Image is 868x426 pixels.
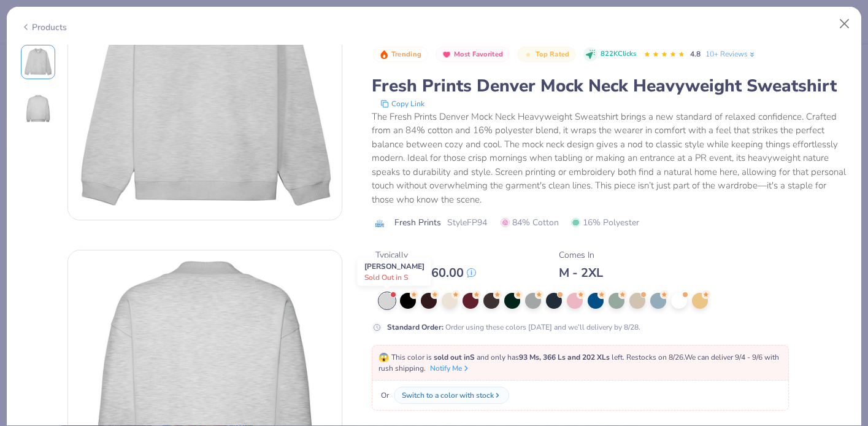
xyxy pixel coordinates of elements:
div: Switch to a color with stock [402,390,494,401]
strong: sold out in S [434,352,475,362]
span: Sold Out in S [364,273,408,282]
button: Notify Me [430,363,470,374]
img: Most Favorited sort [442,50,451,60]
img: brand logo [372,219,388,228]
img: Trending sort [379,50,389,60]
div: $ 52.00 - $ 60.00 [375,265,476,281]
span: 4.8 [690,49,701,59]
button: Badge Button [517,47,576,63]
span: Most Favorited [454,51,503,58]
span: Trending [391,51,421,58]
span: 😱 [378,352,389,363]
button: Close [833,12,856,36]
div: Products [21,21,67,34]
button: copy to clipboard [377,98,428,110]
strong: Standard Order : [387,322,444,332]
span: 16% Polyester [571,216,639,229]
span: This color is and only has left . Restocks on 8/26. We can deliver 9/4 - 9/6 with rush shipping. [378,352,779,373]
span: Or [378,390,389,401]
div: M - 2XL [559,265,603,281]
div: Order using these colors [DATE] and we’ll delivery by 8/28. [387,322,640,333]
div: [PERSON_NAME] [358,258,431,286]
div: The Fresh Prints Denver Mock Neck Heavyweight Sweatshirt brings a new standard of relaxed confide... [372,110,848,207]
button: Badge Button [373,47,428,63]
span: Style FP94 [447,216,487,229]
span: Top Rated [536,51,570,58]
span: 84% Cotton [501,216,559,229]
div: Typically [375,249,476,261]
span: Fresh Prints [394,216,441,229]
strong: 93 Ms, 366 Ls and 202 XLs [519,352,610,362]
div: Fresh Prints Denver Mock Neck Heavyweight Sweatshirt [372,74,848,98]
button: Badge Button [436,47,510,63]
img: Top Rated sort [523,50,533,60]
span: 822K Clicks [601,49,636,60]
button: Switch to a color with stock [394,387,509,404]
img: Back [23,94,53,123]
div: Comes In [559,249,603,261]
a: 10+ Reviews [705,48,756,60]
div: 4.8 Stars [643,45,685,64]
img: Front [23,47,53,77]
